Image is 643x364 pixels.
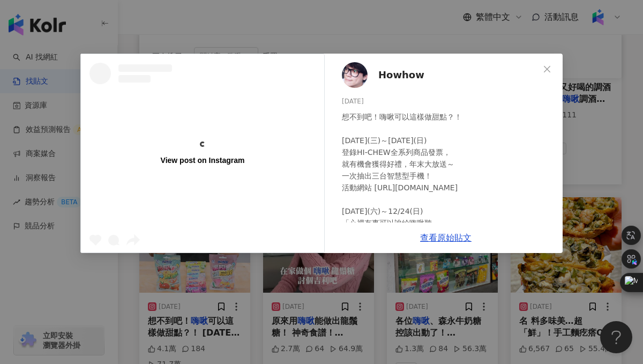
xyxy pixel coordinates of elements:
[342,111,554,347] div: 想不到吧！嗨啾可以這樣做甜點？！ [DATE](三)～[DATE](日) 登錄HI-CHEW全系列商品發票， 就有機會獲得好禮，年末大放送～ 一次抽出三台智慧型手機！ 活動網站 [URL][DO...
[420,233,472,243] a: 查看原始貼文
[342,96,554,107] div: [DATE]
[161,155,245,165] div: View post on Instagram
[543,65,551,73] span: close
[342,62,539,88] a: KOL AvatarHowhow
[536,58,558,80] button: Close
[378,68,424,83] span: Howhow
[81,54,324,252] a: View post on Instagram
[342,62,368,88] img: KOL Avatar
